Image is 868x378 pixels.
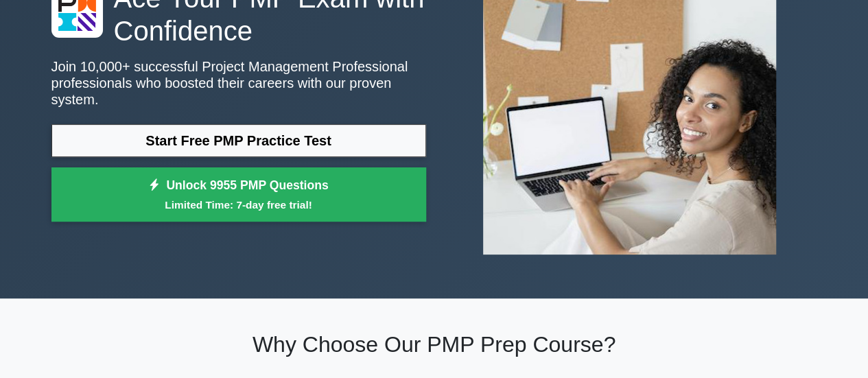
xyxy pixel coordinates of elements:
small: Limited Time: 7-day free trial! [69,197,409,213]
h2: Why Choose Our PMP Prep Course? [51,331,817,357]
a: Unlock 9955 PMP QuestionsLimited Time: 7-day free trial! [51,167,426,222]
p: Join 10,000+ successful Project Management Professional professionals who boosted their careers w... [51,58,426,108]
a: Start Free PMP Practice Test [51,124,426,157]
